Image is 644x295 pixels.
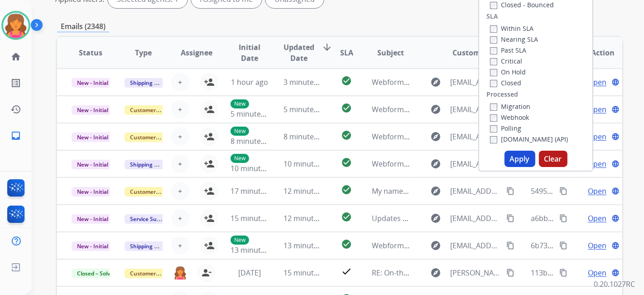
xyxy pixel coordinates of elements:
[490,79,521,87] label: Closed
[204,213,215,224] mat-icon: person_add
[486,90,518,99] label: Processed
[178,213,183,224] span: +
[450,104,501,115] span: [EMAIL_ADDRESS][DOMAIN_NAME]
[231,236,249,245] p: New
[506,214,514,222] mat-icon: content_copy
[322,42,332,53] mat-icon: arrow_downward
[72,269,122,278] span: Closed – Solved
[588,186,606,197] span: Open
[450,186,501,197] span: [EMAIL_ADDRESS][DOMAIN_NAME]
[490,114,497,122] input: Webhook
[430,186,441,197] mat-icon: explore
[231,136,279,146] span: 8 minutes ago
[238,268,261,278] span: [DATE]
[341,211,352,222] mat-icon: check_circle
[340,47,353,58] span: SLA
[588,104,606,115] span: Open
[204,131,215,142] mat-icon: person_add
[430,213,441,224] mat-icon: explore
[490,24,533,33] label: Within SLA
[171,209,189,227] button: +
[372,268,482,278] span: RE: On-the-Spot™ Fabric Cleaner
[506,269,514,277] mat-icon: content_copy
[284,77,332,87] span: 3 minutes ago
[490,57,522,65] label: Critical
[284,241,336,251] span: 13 minutes ago
[284,268,336,278] span: 15 minutes ago
[10,51,21,62] mat-icon: home
[430,158,441,169] mat-icon: explore
[341,103,352,113] mat-icon: check_circle
[490,80,497,87] input: Closed
[450,131,501,142] span: [EMAIL_ADDRESS][DOMAIN_NAME]
[341,184,352,195] mat-icon: check_circle
[171,100,189,118] button: +
[10,104,21,115] mat-icon: history
[178,158,183,169] span: +
[611,187,620,195] mat-icon: language
[178,186,183,197] span: +
[372,213,641,223] span: Updates for d055d2ce-42d7-438d-a786-6b583796ffea_Barham [PERSON_NAME]
[231,77,268,87] span: 1 hour ago
[490,0,554,9] label: Closed - Bounced
[588,240,606,251] span: Open
[57,21,109,32] p: Emails (2348)
[559,241,567,250] mat-icon: content_copy
[341,130,352,141] mat-icon: check_circle
[594,279,635,290] p: 0.20.1027RC
[284,132,332,142] span: 8 minutes ago
[72,78,114,88] span: New - Initial
[181,47,212,58] span: Assignee
[72,160,114,169] span: New - Initial
[231,127,249,136] p: New
[611,133,620,141] mat-icon: language
[430,104,441,115] mat-icon: explore
[490,36,497,44] input: Nearing SLA
[201,267,212,278] mat-icon: person_remove
[125,78,187,88] span: Shipping Protection
[450,158,501,169] span: [EMAIL_ADDRESS][DOMAIN_NAME]
[231,42,269,64] span: Initial Date
[341,266,352,277] mat-icon: check
[231,109,279,119] span: 5 minutes ago
[72,241,114,251] span: New - Initial
[341,75,352,86] mat-icon: check_circle
[125,214,176,224] span: Service Support
[452,47,488,58] span: Customer
[490,58,497,65] input: Critical
[539,151,567,167] button: Clear
[490,102,530,111] label: Migration
[490,103,497,111] input: Migration
[204,186,215,197] mat-icon: person_add
[588,213,606,224] span: Open
[372,132,577,142] span: Webform from [EMAIL_ADDRESS][DOMAIN_NAME] on [DATE]
[490,69,497,76] input: On Hold
[611,241,620,250] mat-icon: language
[10,130,21,141] mat-icon: inbox
[506,241,514,250] mat-icon: content_copy
[284,186,336,196] span: 12 minutes ago
[611,160,620,168] mat-icon: language
[588,267,606,278] span: Open
[450,240,501,251] span: [EMAIL_ADDRESS][DOMAIN_NAME]
[72,105,114,115] span: New - Initial
[490,35,538,44] label: Nearing SLA
[559,214,567,222] mat-icon: content_copy
[569,37,622,69] th: Action
[611,78,620,86] mat-icon: language
[559,187,567,195] mat-icon: content_copy
[231,163,283,173] span: 10 minutes ago
[231,186,283,196] span: 17 minutes ago
[178,131,183,142] span: +
[72,133,114,142] span: New - Initial
[125,133,183,142] span: Customer Support
[486,12,498,21] label: SLA
[372,77,577,87] span: Webform from [EMAIL_ADDRESS][DOMAIN_NAME] on [DATE]
[450,77,501,88] span: [EMAIL_ADDRESS][DOMAIN_NAME]
[490,135,568,143] label: [DOMAIN_NAME] (API)
[72,214,114,224] span: New - Initial
[588,158,606,169] span: Open
[284,104,332,114] span: 5 minutes ago
[611,214,620,222] mat-icon: language
[284,213,336,223] span: 12 minutes ago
